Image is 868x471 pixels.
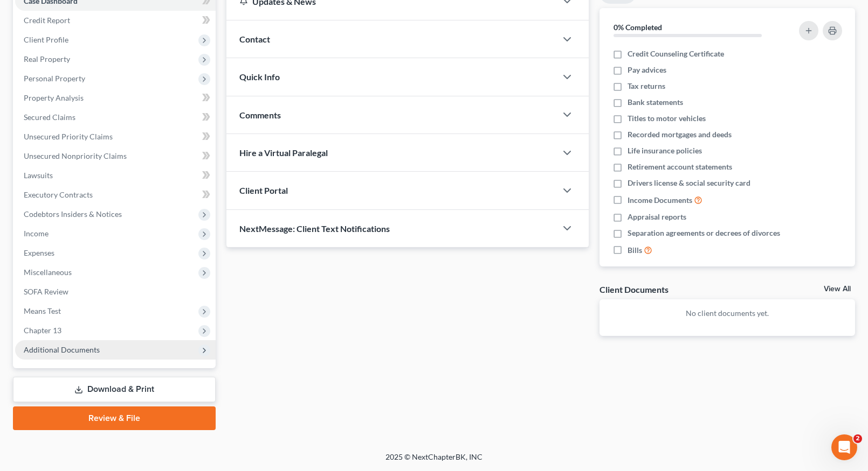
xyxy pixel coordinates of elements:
[239,147,328,158] span: Hire a Virtual Paralegal
[239,34,270,44] span: Contact
[239,110,281,120] span: Comments
[24,306,61,315] span: Means Test
[127,452,741,471] div: 2025 © NextChapterBK, INC
[628,178,750,188] span: Drivers license & social security card
[24,113,75,122] span: Secured Claims
[24,93,84,102] span: Property Analysis
[13,406,216,430] a: Review & File
[239,185,288,195] span: Client Portal
[15,185,216,205] a: Executory Contracts
[628,195,692,206] span: Income Documents
[13,377,216,402] a: Download & Print
[628,129,732,140] span: Recorded mortgages and deeds
[24,209,122,219] span: Codebtors Insiders & Notices
[15,166,216,185] a: Lawsuits
[24,268,72,277] span: Miscellaneous
[24,345,100,354] span: Additional Documents
[24,16,70,25] span: Credit Report
[15,146,216,166] a: Unsecured Nonpriority Claims
[628,81,665,92] span: Tax returns
[628,97,683,108] span: Bank statements
[24,132,113,141] span: Unsecured Priority Claims
[628,48,724,59] span: Credit Counseling Certificate
[15,127,216,146] a: Unsecured Priority Claims
[831,434,857,460] iframe: Intercom live chat
[24,229,49,238] span: Income
[628,145,702,156] span: Life insurance policies
[614,23,662,32] strong: 0% Completed
[239,72,280,82] span: Quick Info
[628,212,686,222] span: Appraisal reports
[24,74,85,83] span: Personal Property
[239,223,390,234] span: NextMessage: Client Text Notifications
[24,326,61,335] span: Chapter 13
[628,228,780,238] span: Separation agreements or decrees of divorces
[824,285,851,293] a: View All
[24,35,68,44] span: Client Profile
[24,287,68,296] span: SOFA Review
[628,161,732,172] span: Retirement account statements
[24,171,53,180] span: Lawsuits
[15,108,216,127] a: Secured Claims
[628,65,666,75] span: Pay advices
[24,190,93,199] span: Executory Contracts
[853,434,862,443] span: 2
[24,248,54,257] span: Expenses
[15,11,216,30] a: Credit Report
[628,245,642,256] span: Bills
[600,284,669,295] div: Client Documents
[15,88,216,108] a: Property Analysis
[628,113,706,124] span: Titles to motor vehicles
[24,54,70,64] span: Real Property
[608,308,846,319] p: No client documents yet.
[15,282,216,301] a: SOFA Review
[24,151,127,160] span: Unsecured Nonpriority Claims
